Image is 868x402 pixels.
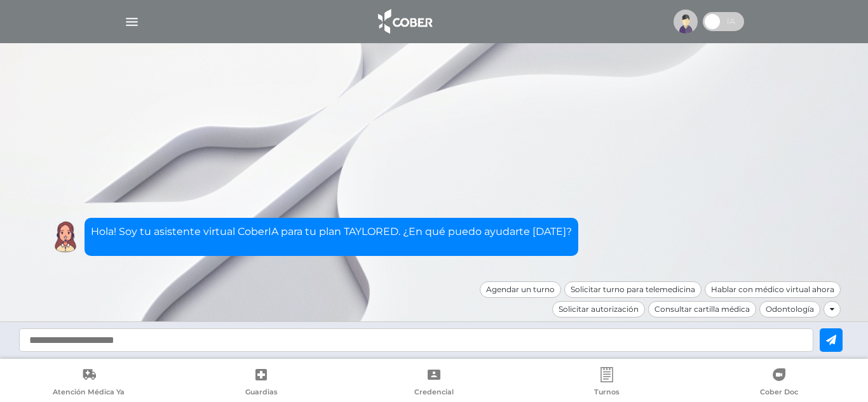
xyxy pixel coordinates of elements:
[175,367,348,399] a: Guardias
[594,387,620,399] span: Turnos
[759,301,820,318] div: Odontología
[693,367,865,399] a: Cober Doc
[552,301,645,318] div: Solicitar autorización
[414,387,454,399] span: Credencial
[371,6,438,37] img: logo_cober_home-white.png
[760,387,798,399] span: Cober Doc
[480,281,561,298] div: Agendar un turno
[91,224,572,239] p: Hola! Soy tu asistente virtual CoberIA para tu plan TAYLORED. ¿En qué puedo ayudarte [DATE]?
[50,221,81,253] img: Cober IA
[648,301,756,318] div: Consultar cartilla médica
[520,367,693,399] a: Turnos
[674,10,698,34] img: profile-placeholder.svg
[564,281,702,298] div: Solicitar turno para telemedicina
[3,367,175,399] a: Atención Médica Ya
[348,367,520,399] a: Credencial
[124,14,140,30] img: Cober_menu-lines-white.svg
[245,387,278,399] span: Guardias
[705,281,841,298] div: Hablar con médico virtual ahora
[53,387,125,399] span: Atención Médica Ya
